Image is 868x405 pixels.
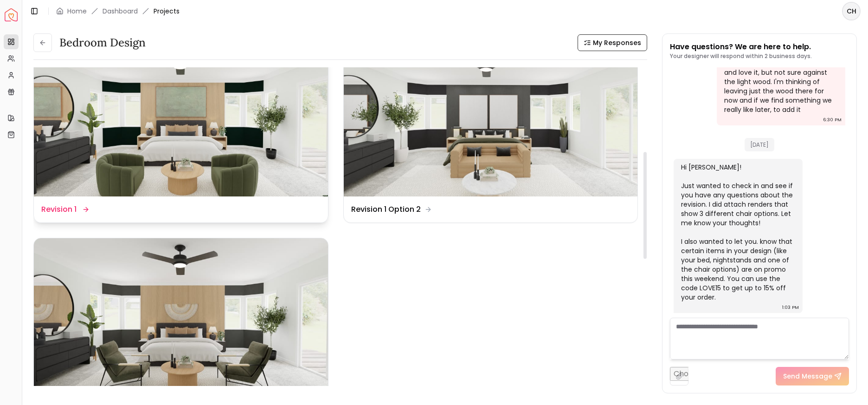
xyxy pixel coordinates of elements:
[34,31,328,196] img: Revision 1
[670,41,812,52] p: Have questions? We are here to help.
[843,3,860,20] span: CH
[5,8,18,21] img: Spacejoy Logo
[842,2,861,20] button: CH
[33,30,328,222] a: Revision 1Revision 1
[154,7,180,16] span: Projects
[823,115,842,124] div: 6:30 PM
[351,204,421,215] dd: Revision 1 Option 2
[103,7,138,16] a: Dashboard
[67,7,87,16] a: Home
[56,7,180,16] nav: breadcrumb
[41,204,77,215] dd: Revision 1
[34,238,328,404] img: Revision 2
[724,31,836,114] div: Hi [PERSON_NAME] - sorry for the delay, I've been out of town and missed this. I actually had tha...
[593,38,641,47] span: My Responses
[344,31,638,196] img: Revision 1 Option 2
[782,303,799,312] div: 1:03 PM
[745,138,774,151] span: [DATE]
[670,52,812,60] p: Your designer will respond within 2 business days.
[5,8,18,21] a: Spacejoy
[343,30,638,222] a: Revision 1 Option 2Revision 1 Option 2
[578,34,647,51] button: My Responses
[59,35,146,50] h3: Bedroom Design
[681,163,793,302] div: Hi [PERSON_NAME]! Just wanted to check in and see if you have any questions about the revision. I...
